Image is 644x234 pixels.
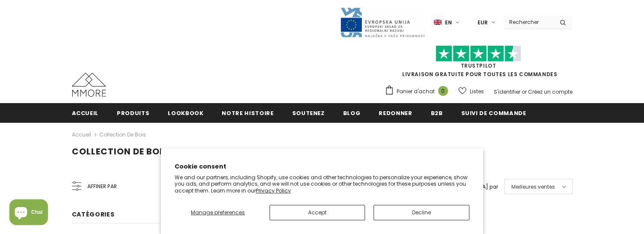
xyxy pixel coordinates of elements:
img: Javni Razpis [340,7,425,38]
span: Meilleures ventes [511,183,555,191]
a: Blog [343,103,361,122]
img: i-lang-1.png [434,19,442,26]
img: Faites confiance aux étoiles pilotes [436,45,521,62]
input: Search Site [504,16,553,28]
span: 0 [438,86,448,96]
a: Javni Razpis [340,18,425,26]
span: Listes [470,87,484,96]
span: Manage preferences [191,209,245,216]
a: Produits [117,103,149,122]
a: S'identifier [494,88,520,95]
a: Notre histoire [222,103,273,122]
a: Accueil [72,130,91,140]
span: Lookbook [168,109,203,117]
a: Lookbook [168,103,203,122]
span: EUR [478,18,488,27]
span: Collection de bois [72,145,169,157]
a: B2B [431,103,443,122]
inbox-online-store-chat: Shopify online store chat [7,199,50,227]
a: Accueil [72,103,99,122]
h2: Cookie consent [175,162,469,171]
button: Accept [270,205,365,220]
span: or [522,88,527,95]
a: Panier d'achat 0 [385,85,452,98]
span: en [445,18,452,27]
label: [GEOGRAPHIC_DATA] par [431,183,498,191]
a: soutenez [292,103,325,122]
span: Affiner par [87,182,117,191]
span: Catégories [72,210,115,219]
a: Collection de bois [99,131,146,138]
a: Suivi de commande [461,103,526,122]
img: Cas MMORE [72,73,106,97]
span: LIVRAISON GRATUITE POUR TOUTES LES COMMANDES [385,49,573,78]
span: Notre histoire [222,109,273,117]
span: Blog [343,109,361,117]
span: B2B [431,109,443,117]
span: Suivi de commande [461,109,526,117]
span: Accueil [72,109,99,117]
a: Listes [458,84,484,99]
span: soutenez [292,109,325,117]
a: Créez un compte [528,88,573,95]
a: TrustPilot [461,62,496,69]
span: Produits [117,109,149,117]
button: Decline [374,205,469,220]
a: Privacy Policy [256,187,291,194]
a: Redonner [379,103,412,122]
p: We and our partners, including Shopify, use cookies and other technologies to personalize your ex... [175,174,469,194]
button: Manage preferences [175,205,261,220]
span: Panier d'achat [397,87,435,96]
span: Redonner [379,109,412,117]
